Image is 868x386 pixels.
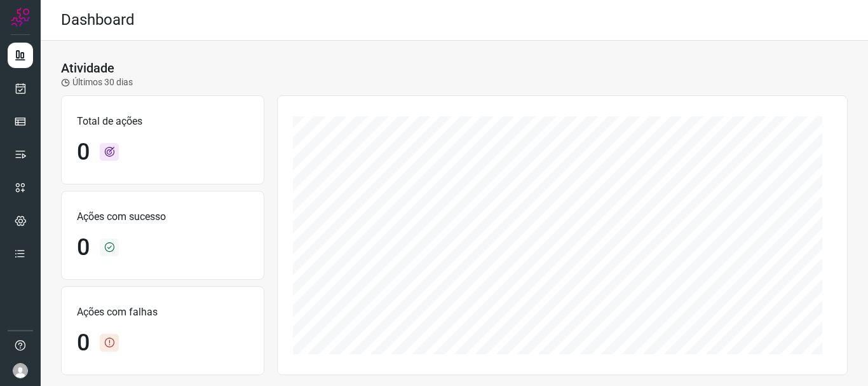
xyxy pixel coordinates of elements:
p: Ações com falhas [77,305,248,320]
h3: Atividade [61,60,114,76]
h1: 0 [77,234,90,261]
p: Ações com sucesso [77,209,248,224]
p: Total de ações [77,114,248,129]
h1: 0 [77,139,90,166]
img: Logo [11,8,30,27]
img: avatar-user-boy.jpg [13,363,28,378]
h1: 0 [77,329,90,357]
h2: Dashboard [61,11,135,29]
p: Últimos 30 dias [61,76,133,89]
